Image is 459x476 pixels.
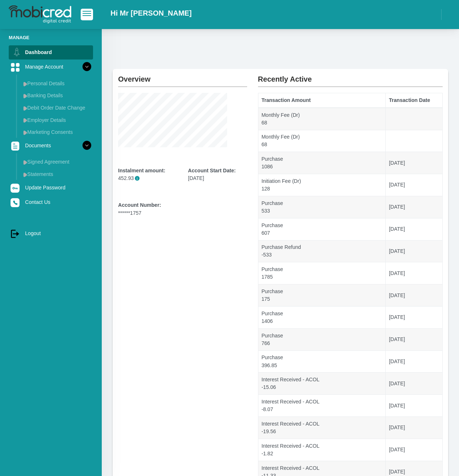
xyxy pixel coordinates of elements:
[20,78,93,89] a: Personal Details
[23,118,27,123] img: menu arrow
[9,60,93,74] a: Manage Account
[118,202,161,208] b: Account Number:
[188,168,235,173] b: Account Start Date:
[20,90,93,101] a: Banking Details
[9,45,93,59] a: Dashboard
[386,395,443,417] td: [DATE]
[258,307,386,329] td: Purchase 1406
[258,69,443,83] h2: Recently Active
[188,167,247,182] div: [DATE]
[258,240,386,262] td: Purchase Refund -533
[258,417,386,439] td: Interest Received - ACOL -19.56
[20,168,93,180] a: Statements
[9,139,93,152] a: Documents
[258,350,386,373] td: Purchase 396.85
[23,82,27,86] img: menu arrow
[20,126,93,138] a: Marketing Consents
[258,218,386,240] td: Purchase 607
[386,373,443,395] td: [DATE]
[386,307,443,329] td: [DATE]
[118,175,177,182] p: 452.93
[23,130,27,135] img: menu arrow
[258,373,386,395] td: Interest Received - ACOL -15.06
[258,174,386,196] td: Initiation Fee (Dr) 128
[386,262,443,284] td: [DATE]
[9,226,93,240] a: Logout
[386,218,443,240] td: [DATE]
[9,34,93,41] li: Manage
[386,152,443,174] td: [DATE]
[9,195,93,209] a: Contact Us
[258,93,386,108] th: Transaction Amount
[23,172,27,177] img: menu arrow
[386,439,443,461] td: [DATE]
[386,240,443,262] td: [DATE]
[20,102,93,114] a: Debit Order Date Change
[258,196,386,218] td: Purchase 533
[9,181,93,194] a: Update Password
[386,417,443,439] td: [DATE]
[258,108,386,130] td: Monthly Fee (Dr) 68
[110,9,192,17] h2: Hi Mr [PERSON_NAME]
[23,160,27,165] img: menu arrow
[258,152,386,174] td: Purchase 1086
[23,94,27,98] img: menu arrow
[9,5,71,24] img: logo-mobicred.svg
[258,262,386,284] td: Purchase 1785
[118,69,247,83] h2: Overview
[386,284,443,307] td: [DATE]
[258,328,386,350] td: Purchase 766
[386,328,443,350] td: [DATE]
[258,284,386,307] td: Purchase 175
[258,395,386,417] td: Interest Received - ACOL -8.07
[258,439,386,461] td: Interest Received - ACOL -1.82
[20,156,93,168] a: Signed Agreement
[386,350,443,373] td: [DATE]
[386,196,443,218] td: [DATE]
[20,114,93,126] a: Employer Details
[23,106,27,111] img: menu arrow
[258,130,386,152] td: Monthly Fee (Dr) 68
[135,176,140,181] span: Please note that the instalment amount provided does not include the monthly fee, which will be i...
[386,93,443,108] th: Transaction Date
[118,168,165,173] b: Instalment amount:
[386,174,443,196] td: [DATE]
